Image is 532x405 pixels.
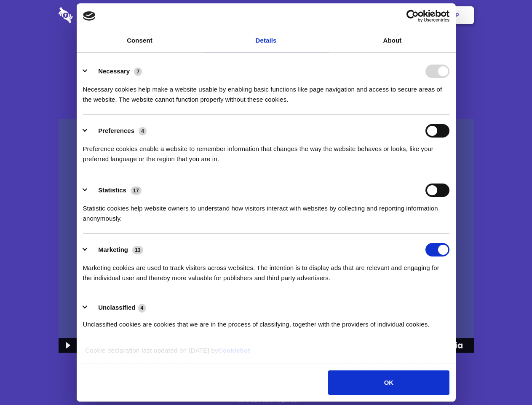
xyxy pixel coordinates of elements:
button: Play Video [59,338,76,353]
a: Contact [342,2,380,28]
div: Preference cookies enable a website to remember information that changes the way the website beha... [83,138,449,164]
a: Details [203,29,329,52]
h1: Eliminate Slack Data Loss. [59,38,474,68]
a: Cookiebot [218,347,250,354]
img: logo-wordmark-white-trans-d4663122ce5f474addd5e946df7df03e33cb6a1c49d2221995e7729f52c070b2.svg [59,7,131,23]
div: Cookie declaration last updated on [DATE] by [79,346,453,362]
button: Unclassified (4) [83,302,151,313]
label: Preferences [98,127,134,134]
img: logo [83,11,96,21]
a: Usercentrics Cookiebot - opens in a new window [376,10,449,22]
button: Marketing (13) [83,243,149,256]
button: Statistics (17) [83,184,147,197]
span: 17 [131,186,142,195]
span: 13 [132,246,143,254]
div: Statistic cookies help website owners to understand how visitors interact with websites by collec... [83,197,449,224]
span: 4 [138,304,146,312]
span: 7 [134,67,142,76]
a: Consent [77,29,203,52]
a: Login [382,2,419,28]
label: Statistics [98,186,126,194]
button: OK [328,370,449,395]
h4: Auto-redaction of sensitive data, encrypted data sharing and self-destructing private chats. Shar... [59,77,474,105]
a: About [329,29,456,52]
div: Necessary cookies help make a website usable by enabling basic functions like page navigation and... [83,78,449,105]
iframe: Drift Widget Chat Controller [490,363,522,395]
span: 4 [139,127,147,135]
label: Necessary [98,67,130,75]
a: Pricing [247,2,284,28]
button: Preferences (4) [83,124,152,138]
button: Necessary (7) [83,65,147,78]
div: Marketing cookies are used to track visitors across websites. The intention is to display ads tha... [83,256,449,283]
img: Sharesecret [59,119,474,353]
div: Unclassified cookies are cookies that we are in the process of classifying, together with the pro... [83,313,449,329]
label: Marketing [98,246,128,253]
